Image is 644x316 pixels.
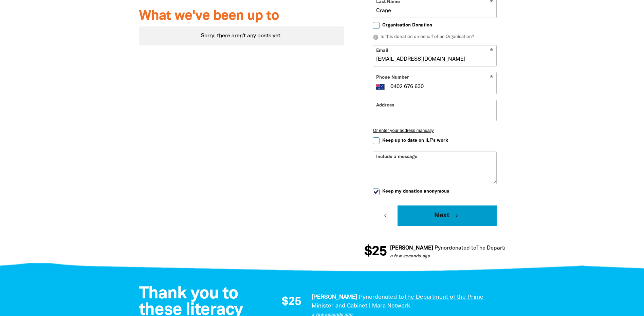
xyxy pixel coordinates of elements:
[454,213,460,219] i: chevron_right
[381,246,424,251] em: [PERSON_NAME]
[139,26,344,45] div: Paginated content
[282,296,301,308] span: $25
[139,26,344,45] div: Sorry, there aren't any posts yet.
[425,246,440,251] em: Pynor
[373,34,379,40] i: info
[359,295,375,300] em: Pynor
[312,295,483,309] a: The Department of the Prime Minister and Cabinet | Mara Network
[373,205,398,226] button: chevron_left
[373,22,380,29] input: Organisation Donation
[467,246,633,251] a: The Department of the Prime Minister and Cabinet | Mara Network
[381,253,633,260] p: a few seconds ago
[382,213,388,219] i: chevron_left
[382,137,448,144] span: Keep up to date on ILF's work
[312,295,357,300] em: [PERSON_NAME]
[382,22,432,28] span: Organisation Donation
[373,137,380,144] input: Keep up to date on ILF's work
[373,34,497,41] p: Is this donation on behalf of an Organisation?
[373,189,380,195] input: Keep my donation anonymous
[382,188,449,195] span: Keep my donation anonymous
[355,245,378,259] span: $25
[375,295,404,300] span: donated to
[440,246,467,251] span: donated to
[398,205,497,226] button: Next chevron_right
[490,75,493,81] i: Required
[139,9,344,24] h3: What we've been up to
[373,128,497,133] button: Or enter your address manually
[364,241,505,263] div: Donation stream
